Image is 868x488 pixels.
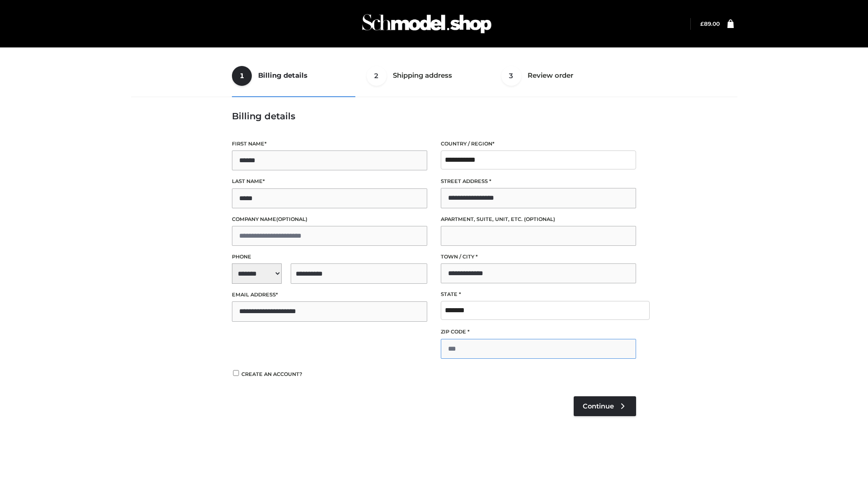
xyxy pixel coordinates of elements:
label: ZIP Code [441,328,636,336]
span: Create an account? [241,371,302,377]
bdi: 89.00 [700,20,720,27]
a: £89.00 [700,20,720,27]
span: Continue [583,402,614,410]
label: State [441,290,636,299]
h3: Billing details [232,111,636,122]
label: First name [232,140,427,148]
img: Schmodel Admin 964 [359,6,495,42]
label: Email address [232,291,427,299]
label: Phone [232,253,427,261]
input: Create an account? [232,370,240,376]
label: Town / City [441,253,636,261]
span: £ [700,20,704,27]
label: Apartment, suite, unit, etc. [441,215,636,224]
span: (optional) [524,216,555,222]
span: (optional) [276,216,307,222]
label: Country / Region [441,140,636,148]
label: Last name [232,177,427,186]
label: Company name [232,215,427,224]
a: Continue [574,396,636,416]
label: Street address [441,177,636,186]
